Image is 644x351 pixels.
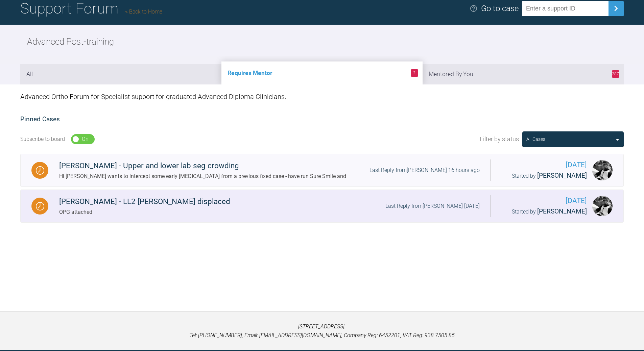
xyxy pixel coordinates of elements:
[369,166,480,175] div: Last Reply from [PERSON_NAME] 16 hours ago
[59,208,230,217] div: OPG attached
[522,1,609,16] input: Enter a support ID
[11,322,633,340] p: [STREET_ADDRESS]. Tel: [PHONE_NUMBER], Email: [EMAIL_ADDRESS][DOMAIN_NAME], Company Reg: 6452201,...
[526,135,545,143] div: All Cases
[411,69,418,77] span: 2
[502,171,587,181] div: Started by
[611,3,621,14] img: chevronRight.28bd32b0.svg
[612,70,619,78] span: 287
[470,4,478,12] img: help.e70b9f3d.svg
[502,159,587,171] span: [DATE]
[480,134,519,144] span: Filter by status
[20,114,624,125] h2: Pinned Cases
[592,160,613,180] img: David Birkin
[423,64,624,84] li: Mentored By You
[20,190,624,223] a: Waiting[PERSON_NAME] - LL2 [PERSON_NAME] displacedOPG attachedLast Reply from[PERSON_NAME] [DATE]...
[20,64,221,84] li: All
[592,196,613,216] img: David Birkin
[125,8,162,15] a: Back to Home
[502,206,587,217] div: Started by
[59,172,346,181] div: Hi [PERSON_NAME] wants to intercept some early [MEDICAL_DATA] from a previous fixed case - have r...
[537,172,587,179] span: [PERSON_NAME]
[502,195,587,206] span: [DATE]
[59,160,346,172] div: [PERSON_NAME] - Upper and lower lab seg crowding
[20,154,624,187] a: Waiting[PERSON_NAME] - Upper and lower lab seg crowdingHi [PERSON_NAME] wants to intercept some e...
[36,166,44,175] img: Waiting
[20,84,624,109] div: Advanced Ortho Forum for Specialist support for graduated Advanced Diploma Clinicians.
[36,202,44,210] img: Waiting
[537,207,587,215] span: [PERSON_NAME]
[27,35,114,49] h2: Advanced Post-training
[20,135,65,144] div: Subscribe to board
[221,61,423,84] li: Requires Mentor
[59,196,230,208] div: [PERSON_NAME] - LL2 [PERSON_NAME] displaced
[82,135,89,144] div: On
[385,202,480,210] div: Last Reply from [PERSON_NAME] [DATE]
[481,2,519,15] div: Go to case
